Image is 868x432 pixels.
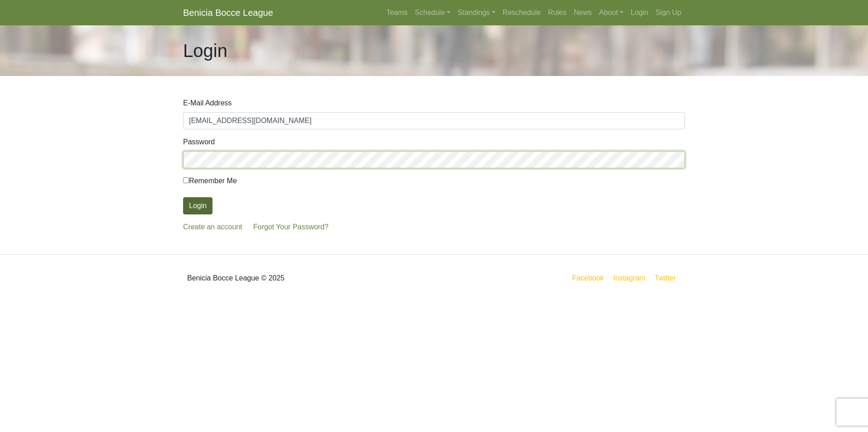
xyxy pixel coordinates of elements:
a: Forgot Your Password? [253,223,328,231]
a: Benicia Bocce League [183,4,273,22]
a: Login [627,4,652,22]
a: News [570,4,595,22]
a: Instagram [611,272,647,284]
a: Standings [454,4,499,22]
a: Create an account [183,223,242,231]
label: E-Mail Address [183,98,232,109]
button: Login [183,197,212,214]
a: Schedule [411,4,454,22]
label: Password [183,137,215,147]
div: Benicia Bocce League © 2025 [176,262,434,294]
h1: Login [183,40,227,62]
a: Twitter [653,272,683,284]
a: Rules [544,4,570,22]
a: Reschedule [499,4,545,22]
a: Facebook [571,272,606,284]
a: About [595,4,627,22]
a: Sign Up [652,4,685,22]
label: Remember Me [183,176,237,186]
a: Teams [382,4,411,22]
input: Remember Me [183,177,189,183]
